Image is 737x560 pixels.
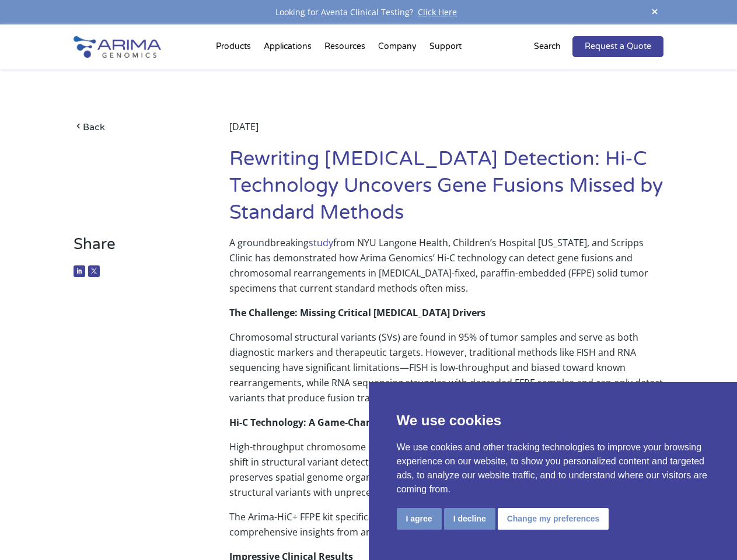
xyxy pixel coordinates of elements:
p: Chromosomal structural variants (SVs) are found in 95% of tumor samples and serve as both diagnos... [229,330,663,415]
p: We use cookies [397,410,710,431]
button: I decline [444,508,495,530]
h3: Share [74,235,197,262]
img: Arima-Genomics-logo [74,36,161,58]
p: Search [534,39,561,54]
a: Back [74,119,197,135]
p: The Arima-HiC+ FFPE kit specifically addresses clinical sample challenges, generating comprehensi... [229,509,663,549]
button: Change my preferences [498,508,609,530]
p: We use cookies and other tracking technologies to improve your browsing experience on our website... [397,440,710,496]
div: [DATE] [229,119,663,146]
a: Click Here [413,6,462,17]
div: Looking for Aventa Clinical Testing? [74,5,663,20]
strong: Hi-C Technology: A Game-Changing Solution [229,416,434,429]
p: High-throughput chromosome conformation capture (Hi-C) technology represents a paradigm shift in ... [229,439,663,509]
strong: The Challenge: Missing Critical [MEDICAL_DATA] Drivers [229,306,485,319]
a: study [309,236,333,249]
p: A groundbreaking from NYU Langone Health, Children’s Hospital [US_STATE], and Scripps Clinic has ... [229,235,663,305]
a: Request a Quote [572,36,663,57]
h1: Rewriting [MEDICAL_DATA] Detection: Hi-C Technology Uncovers Gene Fusions Missed by Standard Methods [229,146,663,235]
button: I agree [397,508,442,530]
